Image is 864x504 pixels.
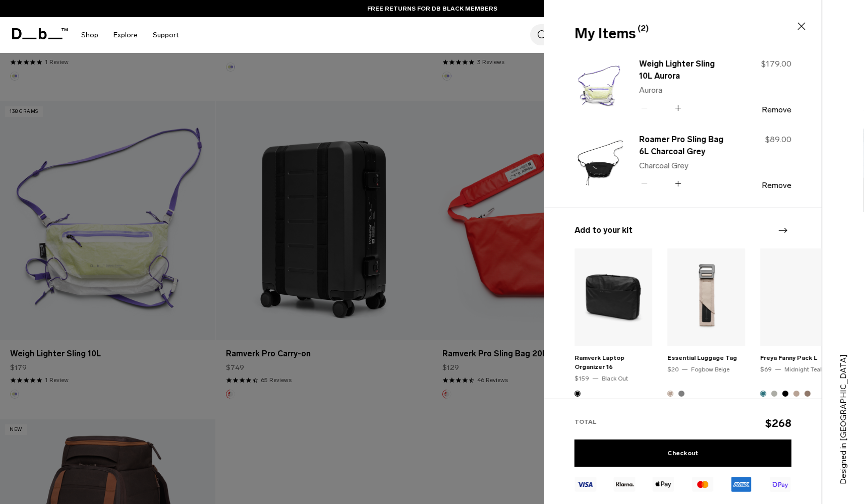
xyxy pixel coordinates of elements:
[760,391,766,397] button: Midnight Teal
[667,391,673,397] button: Fogbow Beige
[667,248,745,425] div: 2 / 15
[574,23,789,44] div: My Items
[760,354,817,361] a: Freya Fanny Pack L
[762,181,791,190] button: Remove
[765,135,791,144] span: $89.00
[74,17,186,53] nav: Main Navigation
[574,56,623,116] img: Weigh Lighter Sling 10L Aurora - Aurora
[760,248,838,346] img: Freya Fanny Pack L Midnight Teal
[667,248,745,346] img: Essential Luggage Tag Fogbow Beige
[639,58,728,82] a: Weigh Lighter Sling 10L Aurora
[574,132,623,192] img: Roamer Pro Sling Bag 6L Charcoal Grey - Charcoal Grey
[574,354,624,370] a: Ramverk Laptop Organizer 16
[804,391,811,397] button: Sage & Alana
[574,248,652,425] div: 1 / 15
[762,105,791,114] button: Remove
[81,17,98,53] a: Shop
[638,23,649,35] span: (2)
[574,375,589,382] span: $159
[760,248,838,425] div: 3 / 15
[761,59,791,69] span: $179.00
[691,365,729,374] div: Fogbow Beige
[574,391,581,397] button: Black Out
[574,248,652,346] img: Ramverk Laptop Organizer 16" Black Out
[667,366,678,373] span: $20
[793,391,799,397] button: Fogbow Beige
[639,84,728,96] p: Aurora
[678,391,684,397] button: Black Out
[367,4,497,13] a: FREE RETURNS FOR DB BLACK MEMBERS
[771,391,777,397] button: Moss Green
[782,391,788,397] button: Black Out
[837,333,849,484] p: Designed in [GEOGRAPHIC_DATA]
[639,134,728,158] a: Roamer Pro Sling Bag 6L Charcoal Grey
[667,354,737,361] a: Essential Luggage Tag
[153,17,179,53] a: Support
[113,17,138,53] a: Explore
[574,224,791,236] h3: Add to your kit
[574,418,596,425] span: Total
[639,160,728,172] p: Charcoal Grey
[574,439,791,467] a: Checkout
[760,366,772,373] span: $69
[602,374,628,383] div: Black Out
[784,365,822,374] div: Midnight Teal
[776,219,789,241] div: Next slide
[765,417,791,429] span: $268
